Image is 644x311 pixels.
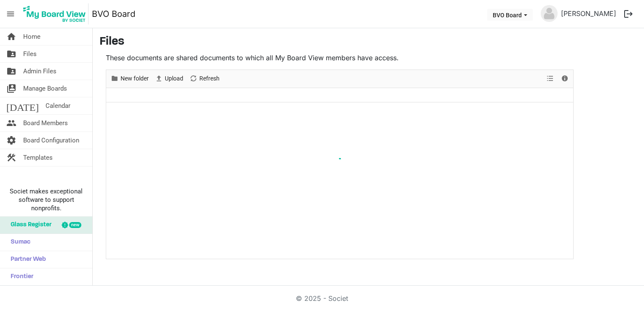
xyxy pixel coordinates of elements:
span: folder_shared [6,63,16,80]
span: Glass Register [6,217,51,233]
a: © 2025 - Societ [296,294,348,303]
span: [DATE] [6,97,39,114]
span: folder_shared [6,46,16,62]
span: Files [23,46,37,62]
span: Board Members [23,115,68,131]
span: Admin Files [23,63,56,80]
a: [PERSON_NAME] [558,5,620,22]
span: Sumac [6,234,30,251]
span: Templates [23,149,53,166]
button: logout [620,5,637,23]
span: Calendar [46,97,70,114]
span: Societ makes exceptional software to support nonprofits. [4,187,89,212]
span: switch_account [6,80,16,97]
span: Board Configuration [23,132,79,149]
img: My Board View Logo [21,3,89,24]
span: Frontier [6,268,33,285]
button: BVO Board dropdownbutton [487,9,533,21]
span: Home [23,28,40,45]
img: no-profile-picture.svg [541,5,558,22]
span: settings [6,132,16,149]
a: My Board View Logo [21,3,92,24]
a: BVO Board [92,5,135,22]
span: people [6,115,16,131]
span: construction [6,149,16,166]
span: Partner Web [6,251,46,268]
p: These documents are shared documents to which all My Board View members have access. [106,53,574,63]
span: menu [3,6,19,22]
span: Manage Boards [23,80,67,97]
span: home [6,28,16,45]
h3: Files [99,35,637,49]
div: new [69,222,81,228]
